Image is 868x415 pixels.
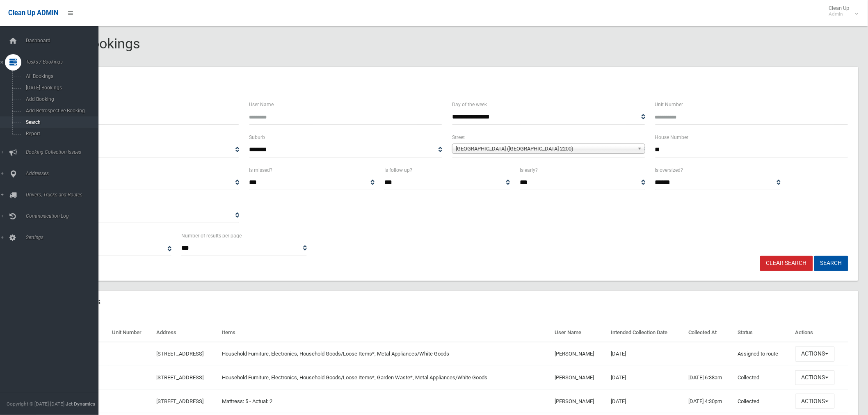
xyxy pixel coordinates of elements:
[23,213,105,219] span: Communication Log
[734,342,792,366] td: Assigned to route
[23,73,98,79] span: All Bookings
[23,59,105,65] span: Tasks / Bookings
[608,390,685,413] td: [DATE]
[456,144,634,154] span: [GEOGRAPHIC_DATA] ([GEOGRAPHIC_DATA] 2200)
[734,366,792,390] td: Collected
[655,166,683,175] label: Is oversized?
[23,192,105,198] span: Drivers, Trucks and Routes
[66,401,95,407] strong: Jet Dynamics
[685,324,734,342] th: Collected At
[384,166,412,175] label: Is follow up?
[655,100,683,109] label: Unit Number
[219,342,552,366] td: Household Furniture, Electronics, Household Goods/Loose Items*, Metal Appliances/White Goods
[23,96,98,102] span: Add Booking
[552,390,608,413] td: [PERSON_NAME]
[8,9,58,17] span: Clean Up ADMIN
[23,149,105,155] span: Booking Collection Issues
[552,342,608,366] td: [PERSON_NAME]
[181,231,242,240] label: Number of results per page
[7,401,64,407] span: Copyright © [DATE]-[DATE]
[760,256,813,271] a: Clear Search
[219,324,552,342] th: Items
[829,11,850,17] small: Admin
[23,108,98,114] span: Add Retrospective Booking
[655,133,689,142] label: House Number
[23,38,105,43] span: Dashboard
[156,398,203,404] a: [STREET_ADDRESS]
[153,324,219,342] th: Address
[608,342,685,366] td: [DATE]
[23,171,105,176] span: Addresses
[249,100,274,109] label: User Name
[23,85,98,91] span: [DATE] Bookings
[23,131,98,137] span: Report
[552,366,608,390] td: [PERSON_NAME]
[156,374,203,381] a: [STREET_ADDRESS]
[249,166,272,175] label: Is missed?
[734,390,792,413] td: Collected
[685,390,734,413] td: [DATE] 4:30pm
[608,366,685,390] td: [DATE]
[814,256,848,271] button: Search
[795,347,835,362] button: Actions
[109,324,153,342] th: Unit Number
[452,133,465,142] label: Street
[608,324,685,342] th: Intended Collection Date
[792,324,848,342] th: Actions
[219,366,552,390] td: Household Furniture, Electronics, Household Goods/Loose Items*, Garden Waste*, Metal Appliances/W...
[452,100,487,109] label: Day of the week
[552,324,608,342] th: User Name
[249,133,265,142] label: Suburb
[825,5,858,17] span: Clean Up
[520,166,538,175] label: Is early?
[23,235,105,240] span: Settings
[685,366,734,390] td: [DATE] 6:38am
[795,370,835,385] button: Actions
[795,394,835,409] button: Actions
[156,351,203,357] a: [STREET_ADDRESS]
[734,324,792,342] th: Status
[23,119,98,125] span: Search
[219,390,552,413] td: Mattress: 5 - Actual: 2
